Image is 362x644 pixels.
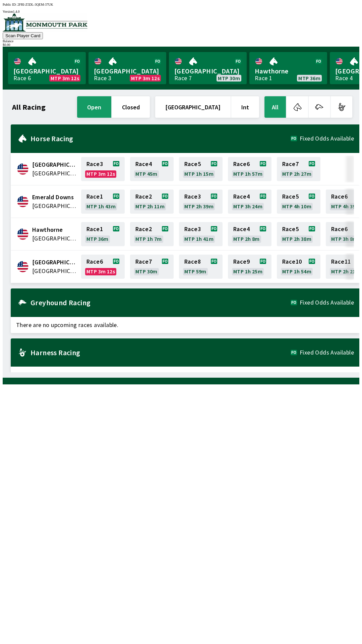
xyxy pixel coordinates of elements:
[282,259,302,264] span: Race 10
[184,259,201,264] span: Race 8
[86,161,103,167] span: Race 3
[86,259,103,264] span: Race 6
[8,52,86,84] a: [GEOGRAPHIC_DATA]Race 6MTP 3m 12s
[32,225,77,234] span: Hawthorne
[135,269,158,274] span: MTP 30m
[179,157,223,181] a: Race5MTP 1h 15m
[179,190,223,214] a: Race3MTP 2h 39m
[32,267,77,275] span: United States
[298,75,320,81] span: MTP 36m
[86,204,116,209] span: MTP 1h 43m
[81,222,125,246] a: Race1MTP 36m
[233,226,250,232] span: Race 4
[31,300,291,305] h2: Greyhound Racing
[249,52,327,84] a: HawthorneRace 1MTP 36m
[86,171,115,176] span: MTP 3m 12s
[135,236,162,241] span: MTP 1h 7m
[255,75,272,81] div: Race 1
[31,136,291,141] h2: Horse Racing
[184,161,201,167] span: Race 5
[3,32,43,39] button: Scan Player Card
[169,52,247,84] a: [GEOGRAPHIC_DATA]Race 7MTP 30m
[264,96,286,118] button: All
[282,236,311,241] span: MTP 2h 38m
[3,13,87,32] img: venue logo
[135,161,152,167] span: Race 4
[331,259,351,264] span: Race 11
[135,226,152,232] span: Race 2
[130,157,174,181] a: Race4MTP 45m
[233,236,260,241] span: MTP 2h 8m
[86,226,103,232] span: Race 1
[3,43,359,47] div: $ 0.00
[184,226,201,232] span: Race 3
[77,96,111,118] button: open
[51,75,79,81] span: MTP 3m 12s
[13,75,31,81] div: Race 6
[233,171,262,176] span: MTP 1h 57m
[131,75,160,81] span: MTP 3m 12s
[228,157,271,181] a: Race6MTP 1h 57m
[3,10,359,13] div: Version 1.4.0
[135,259,152,264] span: Race 7
[130,190,174,214] a: Race2MTP 2h 11m
[81,255,125,279] a: Race6MTP 3m 12s
[135,194,152,199] span: Race 2
[331,226,348,232] span: Race 6
[31,350,291,355] h2: Harness Racing
[233,269,262,274] span: MTP 1h 25m
[331,194,348,199] span: Race 6
[331,269,360,274] span: MTP 2h 21m
[184,204,214,209] span: MTP 2h 39m
[282,204,311,209] span: MTP 4h 10m
[135,204,165,209] span: MTP 2h 11m
[135,171,158,176] span: MTP 45m
[282,194,299,199] span: Race 5
[11,317,359,333] span: There are no upcoming races available.
[331,236,358,241] span: MTP 3h 8m
[174,67,241,75] span: [GEOGRAPHIC_DATA]
[155,96,231,118] button: [GEOGRAPHIC_DATA]
[17,3,53,6] span: 2FRI-Z5DL-3QEM-37UK
[277,190,320,214] a: Race5MTP 4h 10m
[300,300,354,305] span: Fixed Odds Available
[11,367,359,383] span: There are no upcoming races available.
[32,169,77,178] span: United States
[184,269,206,274] span: MTP 59m
[32,258,77,267] span: Monmouth Park
[255,67,322,75] span: Hawthorne
[282,269,311,274] span: MTP 1h 54m
[282,171,311,176] span: MTP 2h 27m
[335,75,353,81] div: Race 4
[86,194,103,199] span: Race 1
[184,194,201,199] span: Race 3
[300,350,354,355] span: Fixed Odds Available
[32,202,77,210] span: United States
[130,222,174,246] a: Race2MTP 1h 7m
[277,222,320,246] a: Race5MTP 2h 38m
[277,255,320,279] a: Race10MTP 1h 54m
[88,52,166,84] a: [GEOGRAPHIC_DATA]Race 3MTP 3m 12s
[32,234,77,243] span: United States
[12,104,46,110] h1: All Racing
[13,67,80,75] span: [GEOGRAPHIC_DATA]
[94,67,161,75] span: [GEOGRAPHIC_DATA]
[179,222,223,246] a: Race3MTP 1h 41m
[300,136,354,141] span: Fixed Odds Available
[81,190,125,214] a: Race1MTP 1h 43m
[3,39,359,43] div: Balance
[32,193,77,202] span: Emerald Downs
[228,255,271,279] a: Race9MTP 1h 25m
[277,157,320,181] a: Race7MTP 2h 27m
[282,226,299,232] span: Race 5
[218,75,240,81] span: MTP 30m
[86,269,115,274] span: MTP 3m 12s
[184,236,214,241] span: MTP 1h 41m
[81,157,125,181] a: Race3MTP 3m 12s
[174,75,192,81] div: Race 7
[32,160,77,169] span: Canterbury Park
[94,75,111,81] div: Race 3
[86,236,109,241] span: MTP 36m
[228,190,271,214] a: Race4MTP 3h 24m
[233,194,250,199] span: Race 4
